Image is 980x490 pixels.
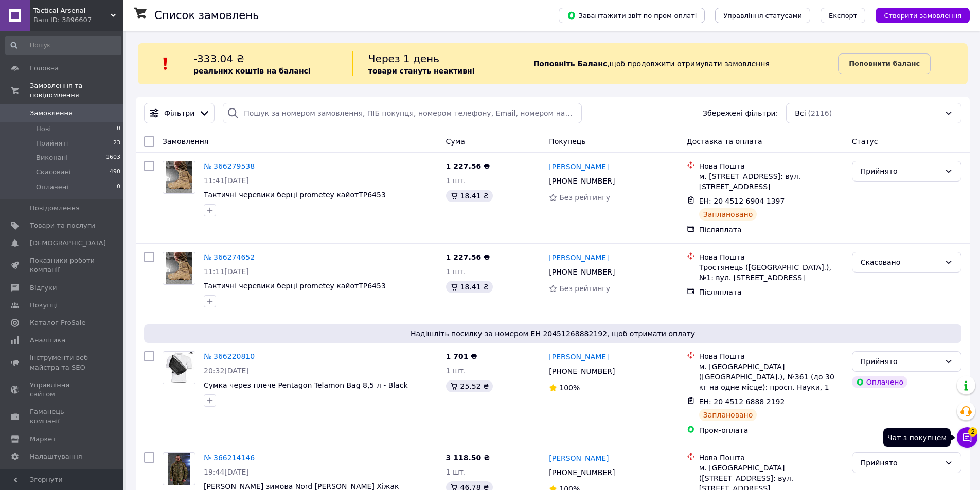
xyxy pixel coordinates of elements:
[446,453,490,462] span: 3 118.50 ₴
[30,221,95,230] span: Товари та послуги
[30,336,65,345] span: Аналітика
[193,52,244,65] span: -333.04 ₴
[446,367,466,375] span: 1 шт.
[30,407,95,426] span: Гаманець компанії
[33,6,111,15] span: Tactical Arsenal
[204,381,408,389] a: Сумка через плече Pentagon Telamon Bag 8,5 л - Black
[446,281,493,293] div: 18.41 ₴
[699,425,844,435] div: Пром-оплата
[33,15,123,25] div: Ваш ID: 3896607
[547,364,617,378] div: [PHONE_NUMBER]
[849,60,920,67] b: Поповнити баланс
[446,352,477,360] span: 1 701 ₴
[699,397,785,406] span: ЕН: 20 4512 6888 2192
[204,468,249,476] span: 19:44[DATE]
[852,376,907,388] div: Оплачено
[549,252,609,263] a: [PERSON_NAME]
[703,108,778,118] span: Збережені фільтри:
[852,137,878,146] span: Статус
[547,265,617,279] div: [PHONE_NUMBER]
[446,380,493,392] div: 25.52 ₴
[113,139,120,148] span: 23
[549,161,609,172] a: [PERSON_NAME]
[163,252,195,285] a: Фото товару
[829,12,858,20] span: Експорт
[30,64,59,73] span: Головна
[204,282,386,290] a: Тактичні черевики берці prometey кайотТР6453
[957,427,977,448] button: Чат з покупцем2
[163,161,195,194] a: Фото товару
[117,183,120,192] span: 0
[699,409,757,421] div: Заплановано
[549,453,609,463] a: [PERSON_NAME]
[533,60,608,68] b: Поповніть Баланс
[30,318,85,328] span: Каталог ProSale
[30,452,82,461] span: Налаштування
[446,267,466,276] span: 1 шт.
[163,137,208,146] span: Замовлення
[861,356,940,367] div: Прийнято
[204,352,255,360] a: № 366220810
[821,8,866,23] button: Експорт
[549,137,585,146] span: Покупець
[559,193,610,202] span: Без рейтингу
[838,53,931,74] a: Поповнити баланс
[30,108,73,118] span: Замовлення
[30,283,57,293] span: Відгуки
[30,434,56,444] span: Маркет
[154,9,259,22] h1: Список замовлень
[30,204,80,213] span: Повідомлення
[164,108,194,118] span: Фільтри
[30,380,95,399] span: Управління сайтом
[446,253,490,261] span: 1 227.56 ₴
[559,384,580,392] span: 100%
[547,465,617,480] div: [PHONE_NUMBER]
[861,457,940,468] div: Прийнято
[446,137,465,146] span: Cума
[884,12,961,20] span: Створити замовлення
[446,190,493,202] div: 18.41 ₴
[547,174,617,188] div: [PHONE_NUMBER]
[723,12,802,20] span: Управління статусами
[163,352,195,383] img: Фото товару
[699,252,844,262] div: Нова Пошта
[865,11,970,19] a: Створити замовлення
[117,124,120,134] span: 0
[30,256,95,275] span: Показники роботи компанії
[368,67,475,75] b: товари стануть неактивні
[446,468,466,476] span: 1 шт.
[163,351,195,384] a: Фото товару
[36,139,68,148] span: Прийняті
[166,252,192,284] img: Фото товару
[30,301,58,310] span: Покупці
[368,52,439,65] span: Через 1 день
[36,168,71,177] span: Скасовані
[699,287,844,297] div: Післяплата
[36,153,68,162] span: Виконані
[699,171,844,192] div: м. [STREET_ADDRESS]: вул. [STREET_ADDRESS]
[5,36,121,55] input: Пошук
[204,367,249,375] span: 20:32[DATE]
[204,162,255,170] a: № 366279538
[148,329,957,339] span: Надішліть посилку за номером ЕН 20451268882192, щоб отримати оплату
[204,191,386,199] a: Тактичні черевики берці prometey кайотТР6453
[36,124,51,134] span: Нові
[699,361,844,392] div: м. [GEOGRAPHIC_DATA] ([GEOGRAPHIC_DATA].), №361 (до 30 кг на одне місце): просп. Науки, 1
[699,262,844,283] div: Тростянець ([GEOGRAPHIC_DATA].), №1: вул. [STREET_ADDRESS]
[158,56,173,71] img: :exclamation:
[30,353,95,372] span: Інструменти веб-майстра та SEO
[699,197,785,205] span: ЕН: 20 4512 6904 1397
[204,176,249,185] span: 11:41[DATE]
[110,168,120,177] span: 490
[861,166,940,177] div: Прийнято
[30,239,106,248] span: [DEMOGRAPHIC_DATA]
[861,257,940,268] div: Скасовано
[699,208,757,221] div: Заплановано
[883,428,951,447] div: Чат з покупцем
[687,137,762,146] span: Доставка та оплата
[699,351,844,361] div: Нова Пошта
[715,8,810,23] button: Управління статусами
